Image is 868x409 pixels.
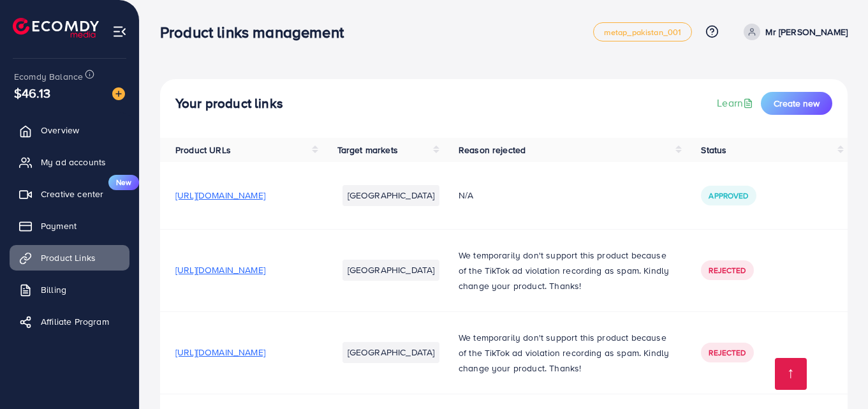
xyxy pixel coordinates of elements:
[10,213,129,239] a: Payment
[717,96,756,110] a: Learn
[459,248,670,294] p: We temporarily don't support this product because of the TikTok ad violation recording as spam. K...
[701,144,726,156] span: Status
[175,144,231,156] span: Product URLs
[41,124,79,137] span: Overview
[459,144,526,156] span: Reason rejected
[14,70,83,83] span: Ecomdy Balance
[765,24,848,40] p: Mr [PERSON_NAME]
[10,181,129,207] a: Creative centerNew
[160,23,354,41] h3: Product links management
[175,189,265,202] span: [URL][DOMAIN_NAME]
[10,245,129,271] a: Product Links
[709,190,748,201] span: Approved
[10,149,129,175] a: My ad accounts
[112,87,125,100] img: image
[342,342,440,362] li: [GEOGRAPHIC_DATA]
[10,277,129,302] a: Billing
[604,28,682,36] span: metap_pakistan_001
[108,175,139,190] span: New
[13,18,99,38] img: logo
[593,22,693,41] a: metap_pakistan_001
[175,264,265,276] span: [URL][DOMAIN_NAME]
[41,188,103,200] span: Creative center
[459,330,670,376] p: We temporarily don't support this product because of the TikTok ad violation recording as spam. K...
[814,352,858,399] iframe: Chat
[342,185,440,205] li: [GEOGRAPHIC_DATA]
[10,117,129,143] a: Overview
[14,84,50,102] span: $46.13
[41,315,109,328] span: Affiliate Program
[10,309,129,334] a: Affiliate Program
[459,189,473,202] span: N/A
[41,156,106,168] span: My ad accounts
[761,92,832,115] button: Create new
[175,96,283,112] h4: Your product links
[709,347,746,358] span: Rejected
[41,283,66,296] span: Billing
[337,144,398,156] span: Target markets
[739,24,848,40] a: Mr [PERSON_NAME]
[41,251,96,264] span: Product Links
[175,346,265,359] span: [URL][DOMAIN_NAME]
[709,265,746,276] span: Rejected
[774,97,820,110] span: Create new
[112,24,127,39] img: menu
[41,219,77,232] span: Payment
[342,260,440,280] li: [GEOGRAPHIC_DATA]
